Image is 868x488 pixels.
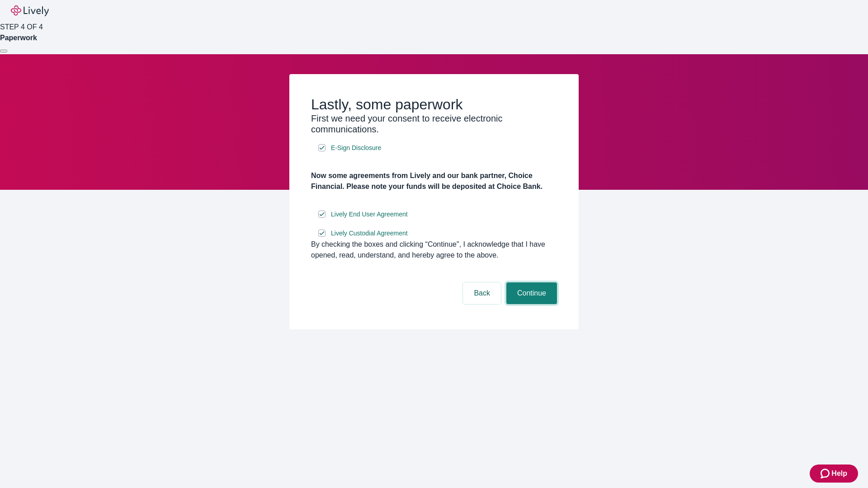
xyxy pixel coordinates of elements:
h4: Now some agreements from Lively and our bank partner, Choice Financial. Please note your funds wi... [311,170,557,192]
a: e-sign disclosure document [329,228,410,239]
button: Back [463,282,501,304]
span: Lively Custodial Agreement [331,229,408,238]
a: e-sign disclosure document [329,142,383,154]
button: Continue [506,282,557,304]
svg: Zendesk support icon [821,468,831,479]
button: Zendesk support iconHelp [810,465,858,483]
a: e-sign disclosure document [329,209,410,220]
span: Help [831,468,847,479]
span: E-Sign Disclosure [331,143,381,153]
div: By checking the boxes and clicking “Continue", I acknowledge that I have opened, read, understand... [311,239,557,261]
span: Lively End User Agreement [331,210,408,219]
img: Lively [11,5,49,16]
h2: Lastly, some paperwork [311,96,557,113]
h3: First we need your consent to receive electronic communications. [311,113,557,135]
